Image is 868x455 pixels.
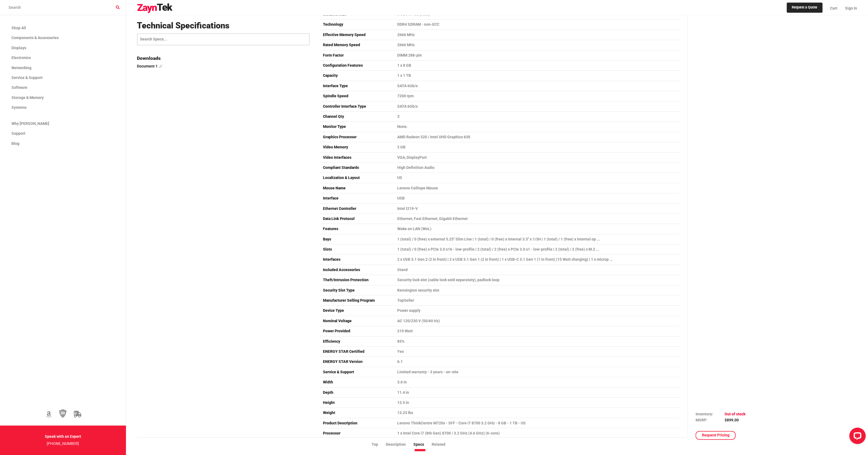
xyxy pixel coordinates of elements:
[395,203,680,213] td: Intel I219-V
[320,418,395,428] td: Product Description
[320,346,395,356] td: ENERGY STAR Certified
[395,397,680,407] td: 13.5 in
[320,387,395,397] td: Depth
[11,121,49,126] span: Why [PERSON_NAME]
[395,408,680,418] td: 13.23 lbs
[320,30,395,40] td: Effective Memory Speed
[320,19,395,30] td: Technology
[696,417,725,423] td: MSRP
[395,326,680,336] td: 210 Watt
[320,81,395,91] td: Interface Type
[320,367,395,377] td: Service & Support
[395,91,680,101] td: 7200 rpm
[320,60,395,71] td: Configuration Features
[59,409,67,418] img: 30 Day Return Policy
[137,3,173,13] img: logo
[395,142,680,152] td: 2 GB
[395,254,680,265] td: 2 x USB 3.1 Gen 2 (2 in front) ¦ 2 x USB 3.1 Gen 1 (2 in front) ¦ 1 x USB-C 3.1 Gen 1 (1 in front...
[395,428,680,438] td: 1 x Intel Core i7 (8th Gen) 8700 / 3.2 GHz (4.6 GHz) (6-core)
[395,213,680,224] td: Ethernet, Fast Ethernet, Gigabit Ethernet
[395,316,680,326] td: AC 120/230 V (50/60 Hz)
[47,441,79,446] a: [PHONE_NUMBER]
[11,105,27,110] span: Systems
[395,60,680,71] td: 1 x 8 GB
[137,21,314,31] h3: Technical Specifications
[395,50,680,60] td: DIMM 288-pin
[320,336,395,346] td: Efficiency
[320,91,395,101] td: Spindle Speed
[386,441,414,447] li: Description
[696,411,725,417] td: Inventory
[320,224,395,234] td: Features
[137,63,314,69] a: Document 1
[725,417,746,423] td: $899.00
[395,306,680,316] td: Power supply
[137,55,314,62] h4: Downloads
[725,412,746,416] span: Out of stock
[320,265,395,275] td: Included Accessories
[395,285,680,295] td: Kensington security slot
[787,2,823,13] a: Request a Quote
[320,306,395,316] td: Device Type
[45,434,81,439] strong: Speak with an Expert
[320,162,395,172] td: Compliant Standards
[414,441,432,447] li: Specs
[320,203,395,213] td: Ethernet Controller
[320,254,395,265] td: Interfaces
[320,40,395,50] td: Rated Memory Speed
[395,244,680,254] td: 1 (total) / 0 (free) x PCIe 3.0 x16 - low-profile ¦ 2 (total) / 2 (free) x PCIe 3.0 x1 - low-prof...
[395,357,680,367] td: 6.1
[395,101,680,111] td: SATA 6Gb/s
[320,71,395,81] td: Capacity
[395,162,680,172] td: High Definition Audio
[11,36,59,40] span: Components & Accessories
[320,275,395,285] td: Theft/Intrusion Protection
[395,173,680,183] td: US
[320,428,395,438] td: Processor
[395,193,680,203] td: USB
[11,46,26,50] span: Displays
[11,75,43,80] span: Service & Support
[395,234,680,244] td: 1 (total) / 0 (free) x external 5.25" Slim Line ¦ 1 (total) / 0 (free) x internal 3.5" x 1/3H ¦ 1...
[320,111,395,122] td: Channel Qty
[432,441,453,447] li: Related
[696,431,736,440] a: Request Pricing
[395,183,680,193] td: Lenovo Calliope Mouse
[395,19,680,30] td: DDR4 SDRAM - non-ECC
[320,397,395,407] td: Height
[320,295,395,306] td: Manufacturer Selling Program
[395,336,680,346] td: 85%
[320,357,395,367] td: ENERGY STAR Version
[395,40,680,50] td: 2666 MHz
[320,213,395,224] td: Data Link Protocol
[320,50,395,60] td: Form Factor
[11,131,25,136] span: Support
[395,71,680,81] td: 1 x 1 TB
[320,173,395,183] td: Localization & Layout
[11,95,44,100] span: Storage & Memory
[320,285,395,295] td: Security Slot Type
[137,33,310,46] input: Search Specs...
[320,316,395,326] td: Nominal Voltage
[320,326,395,336] td: Power Provided
[826,1,841,15] a: Cart
[841,1,857,15] a: Sign In
[395,346,680,356] td: Yes
[395,122,680,132] td: None.
[320,142,395,152] td: Video Memory
[395,377,680,387] td: 3.6 in
[395,387,680,397] td: 11.4 in
[395,265,680,275] td: Stand
[372,441,386,447] li: Top
[845,425,868,448] iframe: LiveChat chat widget
[11,26,26,30] span: Shop All
[320,244,395,254] td: Slots
[320,122,395,132] td: Monitor Type
[395,295,680,306] td: TopSeller
[395,275,680,285] td: Security lock slot (cable lock sold separately), padlock loop
[320,183,395,193] td: Mouse Name
[395,132,680,142] td: AMD Radeon 520 / Intel UHD Graphics 630
[11,55,31,60] span: Electronics
[395,81,680,91] td: SATA 6Gb/s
